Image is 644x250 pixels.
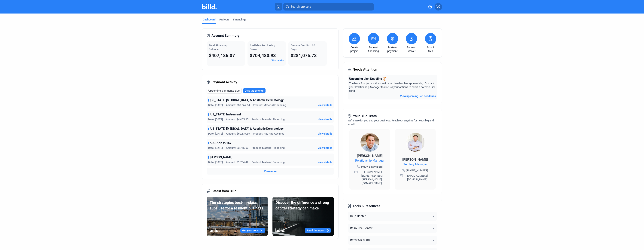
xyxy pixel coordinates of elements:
div: Help Center [350,214,366,218]
span: Search projects [290,5,311,9]
span: Disbursements [245,89,264,93]
button: VC [435,3,442,11]
span: [EMAIL_ADDRESS][DOMAIN_NAME] [404,174,431,181]
div: Resource Center [350,226,372,230]
span: Territory Manager [403,162,427,167]
span: Date: [DATE] [208,132,223,136]
span: [PERSON_NAME] [402,157,428,161]
span: Amount Due Next 30 Days [291,44,315,51]
a: View details [272,59,284,62]
span: We're here for you and your business. Reach out anytime for needs big and small! [348,119,434,126]
div: Dashboard [203,18,216,21]
span: Your Billd Team [353,113,377,119]
div: The strategies best-in-class subs use for a resilient business [210,200,265,211]
a: Submit files [424,45,437,53]
span: [US_STATE] [MEDICAL_DATA] & Aesthetic Dermatology [210,127,284,131]
button: Get your copy [240,228,265,233]
span: Tools & Resources [353,203,380,209]
span: Date: [DATE] [208,146,223,150]
span: [PERSON_NAME][EMAIL_ADDRESS][PERSON_NAME][DOMAIN_NAME] [358,170,385,185]
span: Total Financing Balance [209,44,227,51]
button: View details [318,103,332,107]
span: $704,480.93 [250,53,276,58]
span: Amount: $1,754.49 [226,160,248,164]
span: Relationship Manager [355,158,384,163]
button: View details [318,160,332,164]
span: VC [436,5,440,9]
span: Product: Material Financing [251,146,285,150]
span: Account Summary [211,33,239,38]
span: $281,075.73 [291,53,317,58]
button: Refer for $500 [348,236,437,245]
button: View details [318,117,332,121]
button: Resource Center [348,224,437,233]
span: Product: Material Financing [251,117,285,121]
span: You have 2 projects with an estimated lien deadline approaching. Contact your Relationship Manage... [349,82,436,92]
span: Upcoming Lien Deadline [349,77,382,81]
span: Amount: $4,405.25 [226,117,248,121]
span: [PERSON_NAME] [210,155,232,160]
span: Product: Pay App Advance [253,132,284,136]
span: Amount: $3,765.52 [226,146,248,150]
button: Upcoming payments due [207,88,242,93]
span: AEO/Arie #2157 [210,141,231,145]
span: Date: [DATE] [208,160,223,164]
span: Product: Material Financing [253,103,286,107]
span: [PHONE_NUMBER] [406,169,428,172]
img: Relationship Manager [360,133,379,152]
span: [PERSON_NAME] [357,154,383,158]
a: Make a payment [386,45,399,53]
img: Territory Manager [406,133,425,152]
button: View upcoming lien deadlines [400,94,436,98]
div: Financings [233,18,246,21]
button: View more [264,169,277,173]
span: [US_STATE] Instrument [210,112,241,117]
button: Help Center [348,212,437,221]
button: Read the report [305,228,331,233]
span: Upcoming payments due [208,89,240,93]
span: $407,186.07 [209,53,235,58]
span: Amount: $53,667.34 [226,103,250,107]
span: [PHONE_NUMBER] [360,165,383,169]
span: Available Purchasing Power [250,44,275,51]
img: Billd Company Logo [202,4,217,9]
span: [US_STATE] [MEDICAL_DATA] & Aesthetic Dermatology [210,98,284,102]
a: Request waiver [405,45,418,53]
a: Request financing [367,45,380,53]
button: View details [318,132,332,136]
button: Search projects [283,3,374,11]
button: Disbursements [243,88,266,93]
span: Amount: $60,137.89 [226,132,250,136]
span: Latest from Billd [211,188,236,194]
span: Needs Attention [353,67,377,72]
div: Refer for $500 [350,238,370,242]
span: Payment Activity [211,80,237,85]
span: Date: [DATE] [208,117,223,121]
button: View details [318,146,332,150]
span: Date: [DATE] [208,103,223,107]
div: Projects [219,18,229,21]
div: Discover the difference a strong capital strategy can make [275,200,331,211]
span: Product: Material Financing [251,160,285,164]
a: Create project [348,45,361,53]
